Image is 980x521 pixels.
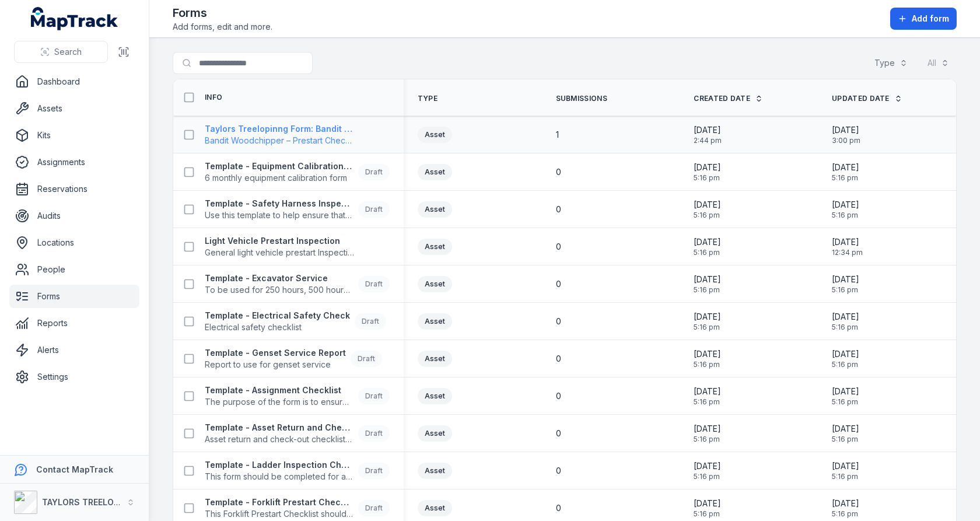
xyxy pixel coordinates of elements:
[9,124,139,147] a: Kits
[832,285,859,295] span: 5:16 pm
[694,423,721,435] span: [DATE]
[556,241,561,253] span: 0
[205,384,353,396] strong: Template - Assignment Checklist
[832,498,859,509] span: [DATE]
[694,311,721,332] time: 03/06/2025, 5:16:59 pm
[832,472,859,481] span: 5:16 pm
[418,388,452,404] div: Asset
[694,173,721,183] span: 5:16 pm
[832,248,863,257] span: 12:34 pm
[832,498,859,519] time: 03/06/2025, 5:16:59 pm
[694,423,721,444] time: 03/06/2025, 5:16:59 pm
[205,160,353,172] strong: Template - Equipment Calibration Form
[832,435,859,444] span: 5:16 pm
[556,390,561,402] span: 0
[31,7,118,30] a: MapTrack
[832,311,859,323] span: [DATE]
[832,94,902,103] a: Updated Date
[358,463,390,479] div: Draft
[556,129,559,141] span: 1
[694,274,721,285] span: [DATE]
[694,236,721,248] span: [DATE]
[832,199,859,211] span: [DATE]
[9,204,139,228] a: Audits
[832,423,859,435] span: [DATE]
[556,428,561,439] span: 0
[205,123,354,135] strong: Taylors Treelopinng Form: Bandit Woodchipper – Prestart Checklist
[832,423,859,444] time: 03/06/2025, 5:16:59 pm
[832,360,859,369] span: 5:16 pm
[205,123,354,146] a: Taylors Treelopinng Form: Bandit Woodchipper – Prestart ChecklistBandit Woodchipper – Prestart Ch...
[205,496,353,508] strong: Template - Forklift Prestart Checklist
[205,209,353,221] span: Use this template to help ensure that your harness is in good condition before use to reduce the ...
[694,199,721,211] span: [DATE]
[9,70,139,93] a: Dashboard
[205,172,353,184] span: 6 monthly equipment calibration form
[832,124,860,145] time: 28/08/2025, 3:00:24 pm
[418,463,452,479] div: Asset
[36,464,113,474] strong: Contact MapTrack
[694,162,721,183] time: 03/06/2025, 5:16:59 pm
[832,460,859,472] span: [DATE]
[832,509,859,519] span: 5:16 pm
[418,201,452,218] div: Asset
[832,386,859,397] span: [DATE]
[173,5,272,21] h2: Forms
[9,285,139,308] a: Forms
[694,211,721,220] span: 5:16 pm
[694,236,721,257] time: 03/06/2025, 5:16:59 pm
[912,13,949,25] span: Add form
[694,285,721,295] span: 5:16 pm
[694,360,721,369] span: 5:16 pm
[205,284,353,296] span: To be used for 250 hours, 500 hours and 750 hours service only. (1,000 hours to be completed by d...
[205,422,353,433] strong: Template - Asset Return and Check-out Checklist
[694,348,721,360] span: [DATE]
[832,311,859,332] time: 03/06/2025, 5:16:59 pm
[205,93,222,102] span: Info
[694,498,721,509] span: [DATE]
[694,136,722,145] span: 2:44 pm
[358,425,390,442] div: Draft
[867,52,915,74] button: Type
[9,312,139,335] a: Reports
[205,135,354,146] span: Bandit Woodchipper – Prestart Checklist
[205,359,346,370] span: Report to use for genset service
[694,472,721,481] span: 5:16 pm
[832,162,859,173] span: [DATE]
[205,235,354,247] strong: Light Vehicle Prestart Inspection
[355,313,386,330] div: Draft
[418,351,452,367] div: Asset
[832,211,859,220] span: 5:16 pm
[832,274,859,295] time: 03/06/2025, 5:16:59 pm
[832,199,859,220] time: 03/06/2025, 5:16:59 pm
[418,94,437,103] span: Type
[694,124,722,136] span: [DATE]
[832,173,859,183] span: 5:16 pm
[9,258,139,281] a: People
[832,274,859,285] span: [DATE]
[556,94,607,103] span: Submissions
[42,497,139,507] strong: TAYLORS TREELOPPING
[832,386,859,407] time: 03/06/2025, 5:16:59 pm
[205,247,354,258] span: General light vehicle prestart Inspection form
[694,498,721,519] time: 03/06/2025, 5:16:59 pm
[694,386,721,397] span: [DATE]
[205,198,390,221] a: Template - Safety Harness InspectionUse this template to help ensure that your harness is in good...
[890,8,957,30] button: Add form
[832,124,860,136] span: [DATE]
[9,151,139,174] a: Assignments
[351,351,382,367] div: Draft
[9,338,139,362] a: Alerts
[832,460,859,481] time: 03/06/2025, 5:16:59 pm
[205,508,353,520] span: This Forklift Prestart Checklist should be completed every day before starting forklift operations.
[694,311,721,323] span: [DATE]
[418,313,452,330] div: Asset
[14,41,108,63] button: Search
[358,164,390,180] div: Draft
[205,459,353,471] strong: Template - Ladder Inspection Checklist
[694,274,721,295] time: 03/06/2025, 5:16:59 pm
[418,500,452,516] div: Asset
[418,239,452,255] div: Asset
[832,236,863,257] time: 06/08/2025, 12:34:53 pm
[205,272,390,296] a: Template - Excavator ServiceTo be used for 250 hours, 500 hours and 750 hours service only. (1,00...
